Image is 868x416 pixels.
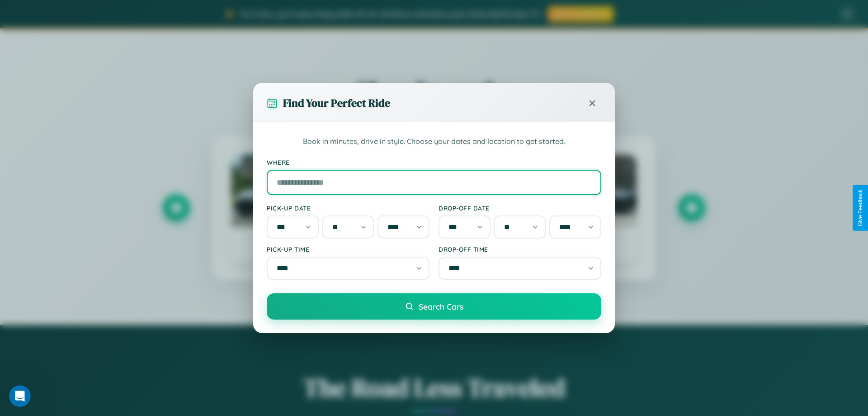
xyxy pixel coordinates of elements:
label: Pick-up Time [267,245,429,253]
label: Drop-off Time [439,245,601,253]
p: Book in minutes, drive in style. Choose your dates and location to get started. [267,136,601,148]
label: Where [267,158,601,166]
label: Pick-up Date [267,204,429,212]
label: Drop-off Date [439,204,601,212]
h3: Find Your Perfect Ride [283,96,390,110]
button: Search Cars [267,293,601,320]
span: Search Cars [419,301,463,311]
